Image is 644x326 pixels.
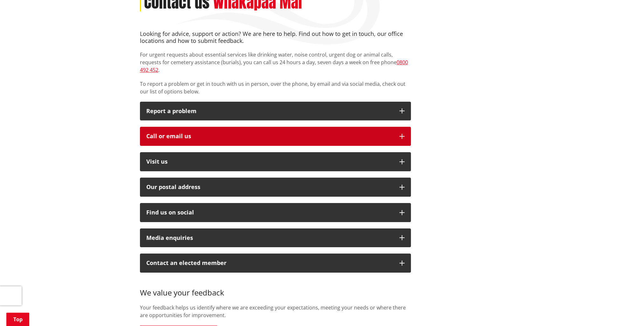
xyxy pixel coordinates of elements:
div: Media enquiries [146,235,393,241]
div: Call or email us [146,133,393,139]
button: Our postal address [140,178,411,197]
iframe: Messenger Launcher [615,299,638,322]
p: Visit us [146,159,393,165]
a: 0800 492 452 [140,59,408,73]
p: To report a problem or get in touch with us in person, over the phone, by email and via social me... [140,80,411,95]
h3: We value your feedback [140,279,411,297]
h4: Looking for advice, support or action? We are here to help. Find out how to get in touch, our off... [140,31,411,44]
button: Contact an elected member [140,254,411,273]
button: Find us on social [140,203,411,222]
p: Contact an elected member [146,260,393,266]
p: Your feedback helps us identify where we are exceeding your expectations, meeting your needs or w... [140,304,411,319]
div: Find us on social [146,209,393,216]
p: For urgent requests about essential services like drinking water, noise control, urgent dog or an... [140,51,411,74]
button: Media enquiries [140,228,411,248]
a: Top [6,313,29,326]
h2: Our postal address [146,184,393,190]
button: Call or email us [140,127,411,146]
button: Visit us [140,152,411,171]
p: Report a problem [146,108,393,114]
button: Report a problem [140,102,411,121]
